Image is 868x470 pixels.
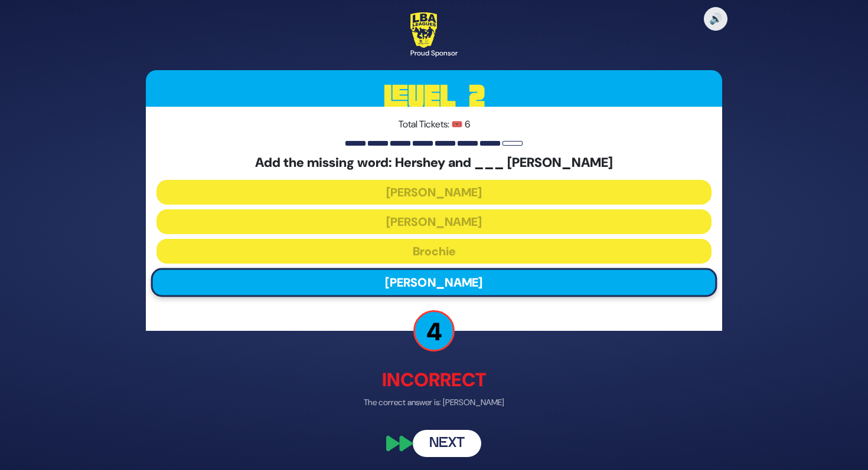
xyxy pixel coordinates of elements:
[413,430,481,458] button: Next
[156,239,712,264] button: Brochie
[156,117,712,132] p: Total Tickets: 🎟️ 6
[410,48,458,58] div: Proud Sponsor
[156,210,712,235] button: [PERSON_NAME]
[410,12,437,48] img: LBA
[146,397,722,409] p: The correct answer is: [PERSON_NAME]
[146,366,722,395] p: Incorrect
[146,70,722,123] h3: Level 2
[156,155,712,170] h5: Add the missing word: Hershey and ___ [PERSON_NAME]
[151,268,717,297] button: [PERSON_NAME]
[704,7,727,31] button: 🔊
[413,311,455,352] p: 4
[156,180,712,205] button: [PERSON_NAME]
